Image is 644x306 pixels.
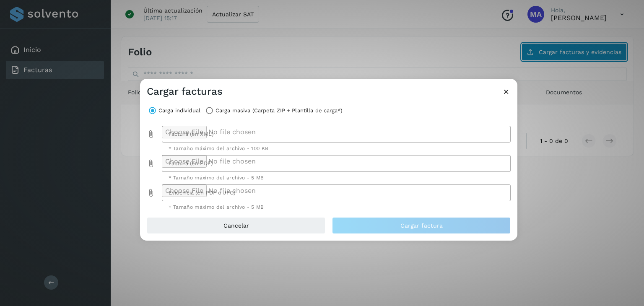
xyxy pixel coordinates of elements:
label: Carga individual [158,105,200,117]
div: * Tamaño máximo del archivo - 5 MB [169,205,504,210]
span: Cargar factura [400,223,443,228]
i: Evidencia (en PDF o JPG) prepended action [147,189,155,197]
button: Cancelar [147,217,325,234]
h3: Cargar facturas [147,86,223,98]
div: * Tamaño máximo del archivo - 100 KB [169,146,504,151]
div: * Tamaño máximo del archivo - 5 MB [169,175,504,180]
label: Carga masiva (Carpeta ZIP + Plantilla de carga*) [216,105,343,117]
i: Factura (en PDF) prepended action [147,159,155,168]
button: Cargar factura [332,217,511,234]
span: Cancelar [223,223,249,228]
i: Factura (en XML) prepended action [147,130,155,138]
